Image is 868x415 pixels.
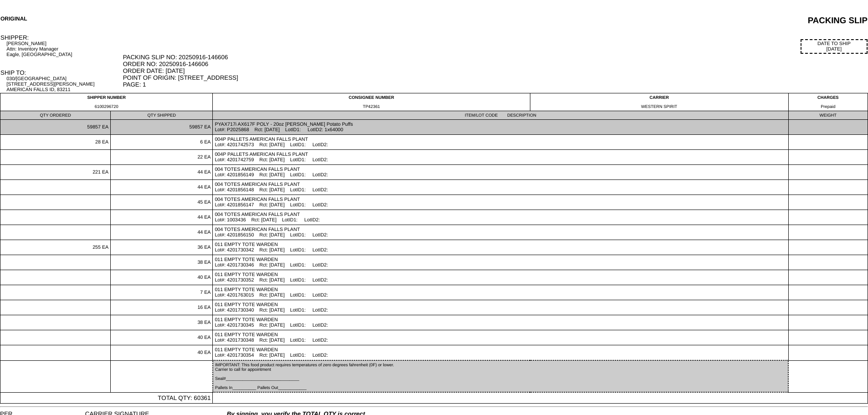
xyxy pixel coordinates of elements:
[213,225,788,240] td: 004 TOTES AMERICAN FALLS PLANT Lot#: 4201856150 Rct: [DATE] LotID1: LotID2:
[111,135,213,150] td: 6 EA
[213,111,788,120] td: ITEM/LOT CODE DESCRIPTION
[213,255,788,270] td: 011 EMPTY TOTE WARDEN Lot#: 4201730346 Rct: [DATE] LotID1: LotID2:
[213,360,788,392] td: IMPORTANT: This food product requires temperatures of zero degrees fahrenheit (0F) or lower. Carr...
[213,135,788,150] td: 004P PALLETS AMERICAN FALLS PLANT Lot#: 4201742573 Rct: [DATE] LotID1: LotID2:
[213,300,788,315] td: 011 EMPTY TOTE WARDEN Lot#: 4201730340 Rct: [DATE] LotID1: LotID2:
[213,210,788,225] td: 004 TOTES AMERICAN FALLS PLANT Lot#: 1003436 Rct: [DATE] LotID1: LotID2:
[111,180,213,195] td: 44 EA
[272,15,868,26] div: PACKING SLIP
[213,240,788,255] td: 011 EMPTY TOTE WARDEN Lot#: 4201730342 Rct: [DATE] LotID1: LotID2:
[111,150,213,165] td: 22 EA
[213,120,788,135] td: PYAX717i AX617F POLY - 20oz [PERSON_NAME] Potato Puffs Lot#: P2025868 Rct: [DATE] LotID1: LotID2:...
[111,225,213,240] td: 44 EA
[0,93,213,111] td: SHIPPER NUMBER
[213,315,788,330] td: 011 EMPTY TOTE WARDEN Lot#: 4201730345 Rct: [DATE] LotID1: LotID2:
[530,93,788,111] td: CARRIER
[111,300,213,315] td: 16 EA
[213,93,530,111] td: CONSIGNEE NUMBER
[0,392,213,403] td: TOTAL QTY: 60361
[213,270,788,285] td: 011 EMPTY TOTE WARDEN Lot#: 4201730352 Rct: [DATE] LotID1: LotID2:
[215,104,528,109] div: TP42361
[791,104,866,109] div: Prepaid
[213,285,788,300] td: 011 EMPTY TOTE WARDEN Lot#: 4201763015 Rct: [DATE] LotID1: LotID2:
[111,195,213,210] td: 45 EA
[213,330,788,345] td: 011 EMPTY TOTE WARDEN Lot#: 4201730348 Rct: [DATE] LotID1: LotID2:
[0,165,111,180] td: 221 EA
[0,34,122,41] div: SHIPPER:
[6,76,122,92] div: 030/[GEOGRAPHIC_DATA] [STREET_ADDRESS][PERSON_NAME] AMERICAN FALLS ID, 83211
[6,41,122,57] div: [PERSON_NAME] Attn: Inventory Manager Eagle, [GEOGRAPHIC_DATA]
[111,111,213,120] td: QTY SHIPPED
[111,210,213,225] td: 44 EA
[111,165,213,180] td: 44 EA
[213,165,788,180] td: 004 TOTES AMERICAN FALLS PLANT Lot#: 4201856149 Rct: [DATE] LotID1: LotID2:
[111,240,213,255] td: 36 EA
[0,135,111,150] td: 28 EA
[801,39,868,54] div: DATE TO SHIP [DATE]
[111,270,213,285] td: 40 EA
[111,330,213,345] td: 40 EA
[0,120,111,135] td: 59857 EA
[213,150,788,165] td: 004P PALLETS AMERICAN FALLS PLANT Lot#: 4201742759 Rct: [DATE] LotID1: LotID2:
[788,111,868,120] td: WEIGHT
[213,180,788,195] td: 004 TOTES AMERICAN FALLS PLANT Lot#: 4201856148 Rct: [DATE] LotID1: LotID2:
[0,240,111,255] td: 255 EA
[532,104,786,109] div: WESTERN SPIRIT
[788,93,868,111] td: CHARGES
[111,345,213,361] td: 40 EA
[0,111,111,120] td: QTY ORDERED
[123,54,868,88] div: PACKING SLIP NO: 20250916-146606 ORDER NO: 20250916-146606 ORDER DATE: [DATE] POINT OF ORIGIN: [S...
[213,195,788,210] td: 004 TOTES AMERICAN FALLS PLANT Lot#: 4201856147 Rct: [DATE] LotID1: LotID2:
[213,345,788,361] td: 011 EMPTY TOTE WARDEN Lot#: 4201730354 Rct: [DATE] LotID1: LotID2:
[2,104,211,109] div: 6100296720
[111,285,213,300] td: 7 EA
[111,315,213,330] td: 38 EA
[111,120,213,135] td: 59857 EA
[0,69,122,76] div: SHIP TO:
[111,255,213,270] td: 38 EA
